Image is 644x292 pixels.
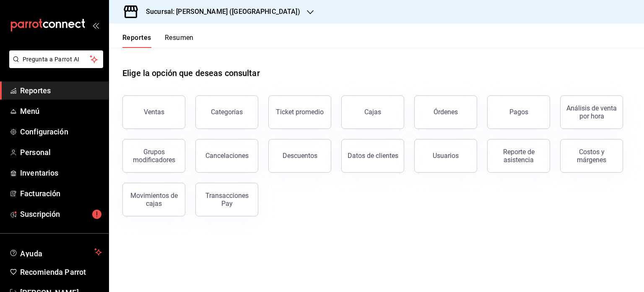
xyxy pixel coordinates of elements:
[195,95,258,129] button: Categorías
[487,139,550,173] button: Reporte de asistencia
[23,55,90,64] span: Pregunta a Parrot AI
[493,148,545,164] div: Reporte de asistencia
[20,126,102,137] span: Configuración
[20,167,102,179] span: Inventarios
[341,139,404,173] button: Datos de clientes
[414,95,477,129] button: Órdenes
[122,34,151,48] button: Reportes
[20,266,102,278] span: Recomienda Parrot
[566,104,618,120] div: Análisis de venta por hora
[122,95,185,129] button: Ventas
[20,208,102,220] span: Suscripción
[341,95,404,129] a: Cajas
[211,108,243,116] div: Categorías
[92,22,99,29] button: open_drawer_menu
[348,152,398,160] div: Datos de clientes
[560,95,623,129] button: Análisis de venta por hora
[560,139,623,173] button: Costos y márgenes
[268,95,331,129] button: Ticket promedio
[6,61,103,70] a: Pregunta a Parrot AI
[201,192,253,208] div: Transacciones Pay
[195,139,258,173] button: Cancelaciones
[9,50,103,68] button: Pregunta a Parrot AI
[205,152,249,160] div: Cancelaciones
[20,85,102,96] span: Reportes
[434,108,458,116] div: Órdenes
[20,105,102,117] span: Menú
[20,188,102,199] span: Facturación
[276,108,324,116] div: Ticket promedio
[268,139,331,173] button: Descuentos
[283,152,317,160] div: Descuentos
[433,152,459,160] div: Usuarios
[20,247,91,257] span: Ayuda
[122,34,194,48] div: navigation tabs
[122,67,260,79] h1: Elige la opción que deseas consultar
[414,139,477,173] button: Usuarios
[122,183,185,216] button: Movimientos de cajas
[487,95,550,129] button: Pagos
[128,192,180,208] div: Movimientos de cajas
[139,7,300,17] h3: Sucursal: [PERSON_NAME] ([GEOGRAPHIC_DATA])
[165,34,194,48] button: Resumen
[566,148,618,164] div: Costos y márgenes
[509,108,528,116] div: Pagos
[122,139,185,173] button: Grupos modificadores
[20,147,102,158] span: Personal
[144,108,164,116] div: Ventas
[195,183,258,216] button: Transacciones Pay
[128,148,180,164] div: Grupos modificadores
[364,107,382,117] div: Cajas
